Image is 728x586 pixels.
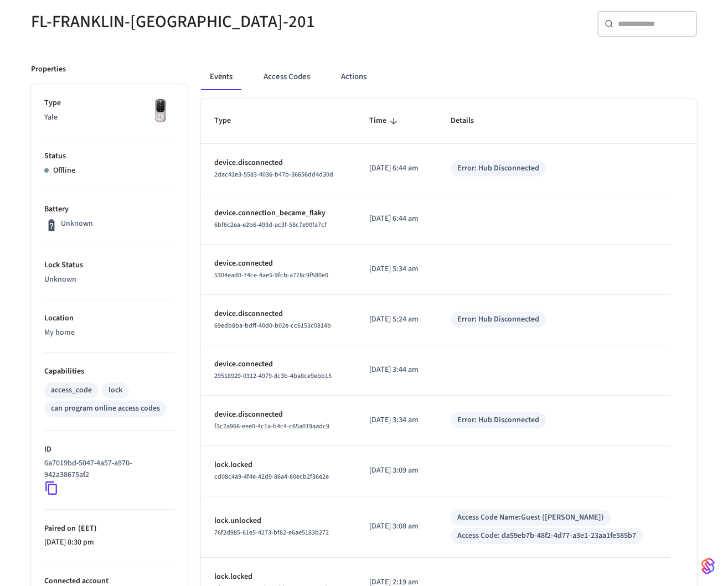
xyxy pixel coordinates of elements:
p: [DATE] 3:44 am [369,364,424,376]
span: 5304ead0-74ce-4ae5-9fcb-a778c9f580e0 [214,271,328,280]
span: f3c2a966-eee0-4c1a-b4c4-c65a019aadc9 [214,422,329,431]
p: device.disconnected [214,409,343,421]
p: Unknown [61,218,93,230]
span: Details [451,112,488,129]
div: Access Code Name: Guest ([PERSON_NAME]) [457,512,604,523]
p: device.disconnected [214,157,343,169]
p: Status [44,151,174,162]
p: lock.unlocked [214,515,343,527]
div: access_code [51,385,92,396]
p: Battery [44,204,174,215]
button: Events [201,64,241,90]
span: 29518929-0312-4979-8c3b-4ba8ce9ebb15 [214,371,332,381]
span: 76f2d985-61e5-4273-bf82-e6ae5183b272 [214,528,329,537]
p: Capabilities [44,366,174,377]
button: Access Codes [255,64,319,90]
p: device.connected [214,359,343,370]
p: ID [44,444,174,455]
p: Type [44,97,174,109]
p: [DATE] 6:44 am [369,213,424,225]
p: lock.locked [214,459,343,471]
p: Lock Status [44,260,174,271]
p: [DATE] 6:44 am [369,163,424,174]
p: [DATE] 8:30 pm [44,537,174,548]
span: Type [214,112,245,129]
div: Error: Hub Disconnected [457,163,539,174]
div: lock [109,385,122,396]
p: device.connection_became_flaky [214,208,343,219]
p: My home [44,327,174,339]
span: 2dac41e3-5583-4036-b47b-36656dd4d30d [214,170,333,179]
p: [DATE] 5:24 am [369,314,424,325]
div: Access Code: da59eb7b-48f2-4d77-a3e1-23aa1fe585b7 [457,530,636,542]
p: Offline [53,165,75,177]
span: 6bf6c2ea-e2b6-493d-ac3f-58c7e90fa7cf [214,220,327,230]
span: cd08c4a9-4f4e-42d9-86a4-80ecb2f36e2e [214,472,329,481]
p: 6a7019bd-5047-4a57-a970-942a38675af2 [44,458,170,481]
span: Time [369,112,401,129]
span: 69edb8ba-bdff-40d0-b02e-cc6153c0814b [214,321,331,330]
div: Error: Hub Disconnected [457,414,539,426]
p: [DATE] 5:34 am [369,263,424,275]
p: Location [44,313,174,324]
p: device.connected [214,258,343,269]
div: ant example [201,64,697,90]
p: Paired on [44,523,174,535]
img: Yale Assure Touchscreen Wifi Smart Lock, Satin Nickel, Front [147,97,174,125]
p: [DATE] 3:08 am [369,521,424,532]
div: can program online access codes [51,403,160,414]
p: Unknown [44,274,174,286]
button: Actions [332,64,375,90]
p: Properties [31,64,66,75]
p: [DATE] 3:09 am [369,465,424,476]
p: [DATE] 3:34 am [369,414,424,426]
p: device.disconnected [214,308,343,320]
div: Error: Hub Disconnected [457,314,539,325]
h5: FL-FRANKLIN-[GEOGRAPHIC_DATA]-201 [31,11,358,33]
p: lock.locked [214,571,343,583]
span: ( EET ) [76,523,97,534]
p: Yale [44,112,174,123]
img: SeamLogoGradient.69752ec5.svg [701,557,715,575]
